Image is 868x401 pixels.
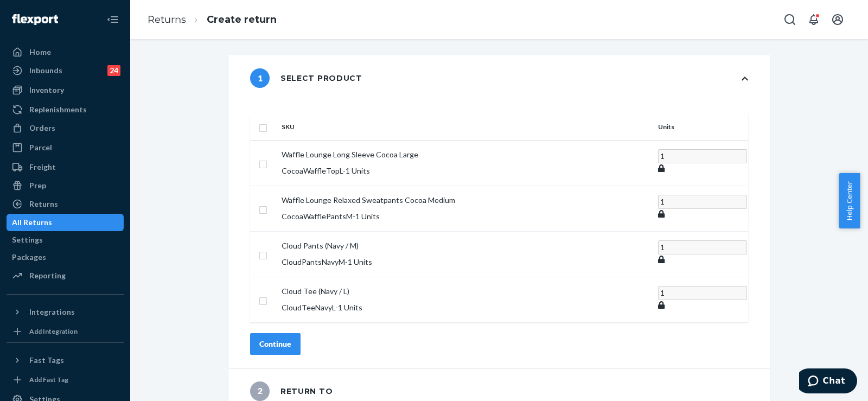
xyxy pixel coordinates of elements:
[282,211,649,222] p: CocoaWafflePantsM - 1 Units
[12,14,58,25] img: Flexport logo
[29,327,78,336] div: Add Integration
[250,381,270,401] span: 2
[658,149,747,163] input: Enter quantity
[148,14,186,26] a: Returns
[29,270,66,281] div: Reporting
[139,4,285,36] ol: breadcrumbs
[282,286,649,297] p: Cloud Tee (Navy / L)
[7,249,124,266] a: Packages
[282,257,649,268] p: CloudPantsNavyM - 1 Units
[277,114,654,140] th: SKU
[779,9,801,30] button: Open Search Box
[250,68,362,88] div: Select product
[250,381,333,401] div: Return to
[29,162,56,173] div: Freight
[7,231,124,249] a: Settings
[29,47,51,58] div: Home
[29,180,46,191] div: Prep
[799,368,857,396] iframe: Opens a widget where you can chat to one of our agents
[107,65,120,76] div: 24
[282,149,649,160] p: Waffle Lounge Long Sleeve Cocoa Large
[7,43,124,61] a: Home
[282,166,649,176] p: CocoaWaffleTopL - 1 Units
[7,195,124,213] a: Returns
[29,199,58,209] div: Returns
[839,173,860,228] button: Help Center
[7,352,124,369] button: Fast Tags
[7,373,124,386] a: Add Fast Tag
[7,158,124,176] a: Freight
[250,68,270,88] span: 1
[12,217,52,228] div: All Returns
[102,9,124,30] button: Close Navigation
[282,240,649,251] p: Cloud Pants (Navy / M)
[12,252,46,263] div: Packages
[7,101,124,118] a: Replenishments
[29,142,52,153] div: Parcel
[803,9,825,30] button: Open notifications
[29,104,87,115] div: Replenishments
[7,214,124,231] a: All Returns
[29,123,55,133] div: Orders
[12,234,43,245] div: Settings
[827,9,848,30] button: Open account menu
[7,119,124,137] a: Orders
[7,81,124,99] a: Inventory
[282,195,649,206] p: Waffle Lounge Relaxed Sweatpants Cocoa Medium
[207,14,277,26] a: Create return
[7,325,124,338] a: Add Integration
[7,303,124,321] button: Integrations
[7,139,124,156] a: Parcel
[29,355,64,366] div: Fast Tags
[658,286,747,300] input: Enter quantity
[29,85,64,96] div: Inventory
[29,65,62,76] div: Inbounds
[29,307,75,317] div: Integrations
[654,114,748,140] th: Units
[658,240,747,254] input: Enter quantity
[250,333,301,355] button: Continue
[259,339,291,349] div: Continue
[7,62,124,79] a: Inbounds24
[7,267,124,284] a: Reporting
[7,177,124,194] a: Prep
[29,375,68,384] div: Add Fast Tag
[282,302,649,313] p: CloudTeeNavyL - 1 Units
[658,195,747,209] input: Enter quantity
